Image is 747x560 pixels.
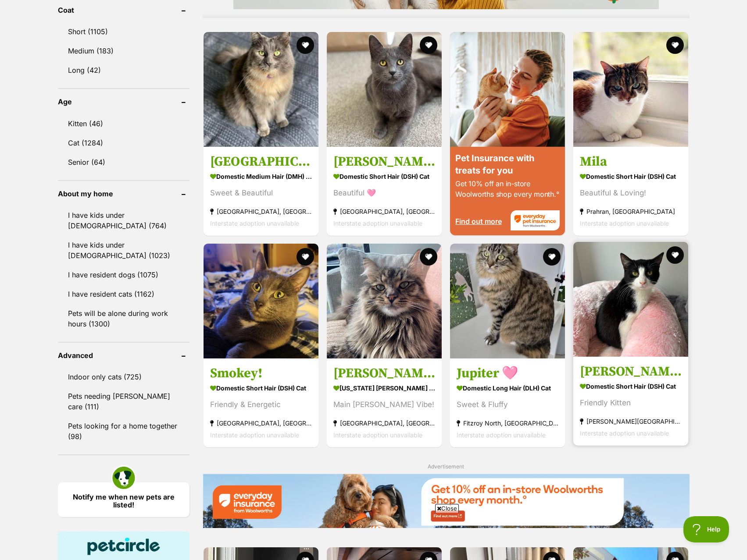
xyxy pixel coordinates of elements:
strong: Domestic Short Hair (DSH) Cat [580,380,682,393]
header: Age [58,98,189,106]
button: favourite [667,246,684,264]
a: Pets needing [PERSON_NAME] care (111) [58,387,189,416]
iframe: Advertisement [161,516,586,556]
strong: [GEOGRAPHIC_DATA], [GEOGRAPHIC_DATA] [333,417,435,429]
strong: Prahran, [GEOGRAPHIC_DATA] [580,205,682,217]
a: Everyday Insurance promotional banner [203,474,690,529]
header: Coat [58,6,189,14]
a: I have kids under [DEMOGRAPHIC_DATA] (1023) [58,236,189,265]
a: Notify me when new pets are listed! [58,482,189,517]
button: favourite [420,248,437,266]
span: Interstate adoption unavailable [210,219,299,227]
a: Medium (183) [58,42,189,60]
strong: [GEOGRAPHIC_DATA], [GEOGRAPHIC_DATA] [333,205,435,217]
strong: [GEOGRAPHIC_DATA], [GEOGRAPHIC_DATA] [210,205,312,217]
strong: Fitzroy North, [GEOGRAPHIC_DATA] [457,417,558,429]
a: Short (1105) [58,22,189,41]
a: Jupiter 🩷 Domestic Long Hair (DLH) Cat Sweet & Fluffy Fitzroy North, [GEOGRAPHIC_DATA] Interstate... [450,358,565,447]
span: Interstate adoption unavailable [333,431,422,439]
a: [PERSON_NAME] [US_STATE] [PERSON_NAME] Cat Main [PERSON_NAME] Vibe! [GEOGRAPHIC_DATA], [GEOGRAPHI... [327,358,442,447]
img: Everyday Insurance promotional banner [203,474,690,528]
div: Friendly Kitten [580,397,682,409]
a: I have resident dogs (1075) [58,266,189,284]
h3: [PERSON_NAME] [580,363,682,380]
button: favourite [297,248,314,266]
img: Mila - Domestic Short Hair (DSH) Cat [573,32,688,147]
a: Kitten (46) [58,114,189,133]
strong: [GEOGRAPHIC_DATA], [GEOGRAPHIC_DATA] [210,417,312,429]
strong: Domestic Short Hair (DSH) Cat [580,170,682,182]
a: Smokey! Domestic Short Hair (DSH) Cat Friendly & Energetic [GEOGRAPHIC_DATA], [GEOGRAPHIC_DATA] I... [204,358,318,447]
button: favourite [667,36,684,54]
div: Sweet & Fluffy [457,399,558,411]
a: Mila Domestic Short Hair (DSH) Cat Beautiful & Loving! Prahran, [GEOGRAPHIC_DATA] Interstate adop... [573,146,688,235]
a: [GEOGRAPHIC_DATA] Domestic Medium Hair (DMH) Cat Sweet & Beautiful [GEOGRAPHIC_DATA], [GEOGRAPHIC... [204,146,318,235]
a: Cat (1284) [58,134,189,152]
img: Jess - Domestic Short Hair (DSH) Cat [573,242,688,357]
div: Friendly & Energetic [210,399,312,411]
h3: Smokey! [210,365,312,382]
h3: [GEOGRAPHIC_DATA] [210,153,312,170]
h3: [PERSON_NAME] [333,365,435,382]
a: [PERSON_NAME] 🩷 Domestic Short Hair (DSH) Cat Beautiful 🩷 [GEOGRAPHIC_DATA], [GEOGRAPHIC_DATA] In... [327,146,442,235]
img: Sarabi 🩷 - Domestic Short Hair (DSH) Cat [327,32,442,147]
a: Senior (64) [58,153,189,171]
h3: Jupiter 🩷 [457,365,558,382]
h3: Mila [580,153,682,170]
img: Paris - Domestic Medium Hair (DMH) Cat [204,32,318,147]
span: Close [435,504,459,513]
span: Advertisement [428,463,464,470]
a: Long (42) [58,61,189,79]
strong: [US_STATE] [PERSON_NAME] Cat [333,382,435,394]
strong: [PERSON_NAME][GEOGRAPHIC_DATA], [GEOGRAPHIC_DATA] [580,415,682,427]
span: Interstate adoption unavailable [580,429,669,437]
div: Sweet & Beautiful [210,187,312,198]
img: Rodney - Maine Coon Cat [327,244,442,358]
div: Beautiful 🩷 [333,187,435,198]
div: Main [PERSON_NAME] Vibe! [333,399,435,411]
button: favourite [543,248,561,266]
strong: Domestic Short Hair (DSH) Cat [333,170,435,182]
strong: Domestic Medium Hair (DMH) Cat [210,170,312,182]
a: Indoor only cats (725) [58,368,189,386]
button: favourite [420,36,437,54]
strong: Domestic Long Hair (DLH) Cat [457,382,558,394]
span: Interstate adoption unavailable [580,219,669,227]
img: Smokey! - Domestic Short Hair (DSH) Cat [204,244,318,358]
span: Interstate adoption unavailable [210,431,299,439]
strong: Domestic Short Hair (DSH) Cat [210,382,312,394]
button: favourite [297,36,314,54]
a: [PERSON_NAME] Domestic Short Hair (DSH) Cat Friendly Kitten [PERSON_NAME][GEOGRAPHIC_DATA], [GEOG... [573,357,688,446]
header: Advanced [58,351,189,359]
span: Interstate adoption unavailable [457,431,546,439]
div: Beautiful & Loving! [580,187,682,198]
a: I have resident cats (1162) [58,285,189,303]
header: About my home [58,190,189,198]
a: Pets will be alone during work hours (1300) [58,304,189,333]
a: Pets looking for a home together (98) [58,417,189,446]
img: Jupiter 🩷 - Domestic Long Hair (DLH) Cat [450,244,565,358]
span: Interstate adoption unavailable [333,219,422,227]
h3: [PERSON_NAME] 🩷 [333,153,435,170]
iframe: Help Scout Beacon - Open [683,516,729,542]
a: I have kids under [DEMOGRAPHIC_DATA] (764) [58,206,189,235]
